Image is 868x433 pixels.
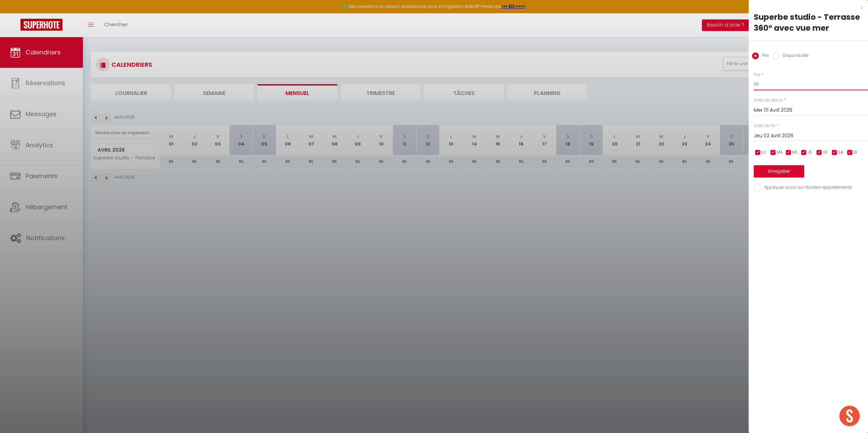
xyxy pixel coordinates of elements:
[754,12,863,33] div: Superbe studio - Terrasse 360° avec vue mer
[754,123,776,129] label: Date de fin
[779,52,809,60] label: Disponibilité
[777,149,783,156] span: MA
[807,149,812,156] span: JE
[792,149,797,156] span: ME
[839,406,860,426] div: Ouvrir le chat
[754,72,761,78] label: Prix
[754,165,804,177] button: Enregistrer
[759,52,769,60] label: Prix
[749,3,863,12] div: x
[853,149,857,156] span: DI
[761,149,766,156] span: LU
[754,97,783,104] label: Date de début
[838,149,843,156] span: SA
[823,149,827,156] span: VE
